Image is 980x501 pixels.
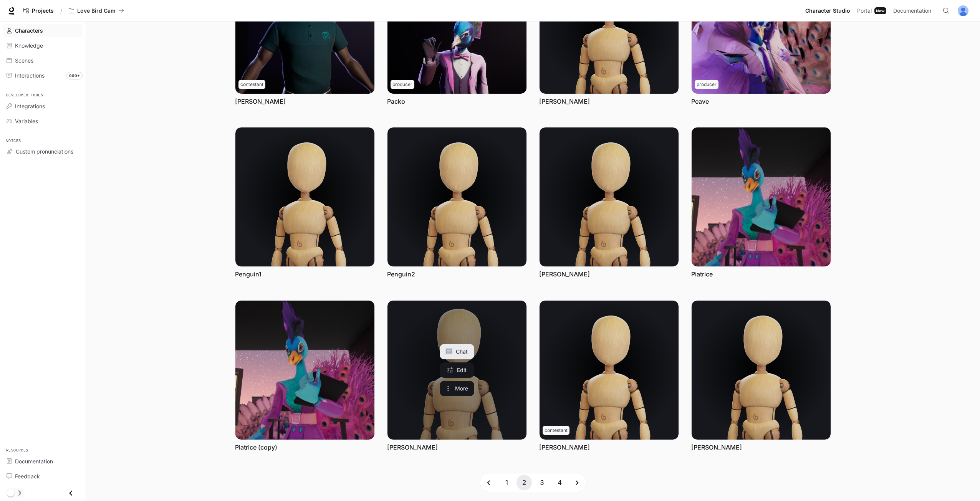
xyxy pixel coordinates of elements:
[857,6,872,16] span: Portal
[235,301,374,440] img: Piatrice (copy)
[939,3,954,18] button: Open Command Menu
[481,475,497,490] button: Go to previous page
[874,7,886,14] div: New
[539,270,590,278] a: [PERSON_NAME]
[387,301,526,440] a: Priscilla
[958,5,968,16] img: User avatar
[955,3,971,18] button: User avatar
[552,475,567,490] button: Go to page 4
[691,97,709,106] a: Peave
[440,344,474,359] button: Chat with Priscilla
[692,301,831,440] img: Samantha
[3,145,83,158] a: Custom pronunciations
[387,127,526,266] img: Penguin2
[235,127,374,266] img: Penguin1
[440,381,474,396] button: More actions
[235,97,286,106] a: [PERSON_NAME]
[235,443,277,451] a: Piatrice (copy)
[539,443,590,451] a: [PERSON_NAME]
[480,473,586,492] nav: pagination navigation
[499,475,514,490] button: Go to page 1
[440,362,474,378] a: Edit Priscilla
[77,8,116,14] p: Love Bird Cam
[802,3,853,18] a: Character Studio
[539,97,590,106] a: [PERSON_NAME]
[893,6,931,16] span: Documentation
[534,475,550,490] button: Go to page 3
[691,270,713,278] a: Piatrice
[15,26,43,35] span: Characters
[57,7,65,15] div: /
[15,71,45,79] span: Interactions
[3,470,83,483] a: Feedback
[3,114,83,128] a: Variables
[15,472,40,480] span: Feedback
[15,457,53,465] span: Documentation
[15,102,45,110] span: Integrations
[15,117,38,125] span: Variables
[805,6,850,16] span: Character Studio
[3,54,83,67] a: Scenes
[692,127,831,266] img: Piatrice
[32,8,54,14] span: Projects
[387,270,415,278] a: Penguin2
[540,127,679,266] img: Pete
[3,39,83,52] a: Knowledge
[65,3,127,18] button: All workspaces
[3,69,83,82] a: Interactions
[387,97,405,106] a: Packo
[540,301,679,440] img: Raj
[691,443,742,451] a: [PERSON_NAME]
[66,72,83,79] span: 999+
[20,3,57,18] a: Go to projects
[387,443,438,451] a: [PERSON_NAME]
[62,485,79,501] button: Close drawer
[16,147,73,155] span: Custom pronunciations
[15,41,43,50] span: Knowledge
[516,475,532,490] button: page 2
[3,24,83,37] a: Characters
[3,455,83,468] a: Documentation
[235,270,262,278] a: Penguin1
[854,3,889,18] a: PortalNew
[569,475,585,490] button: Go to next page
[3,99,83,113] a: Integrations
[15,56,33,64] span: Scenes
[890,3,937,18] a: Documentation
[7,488,15,497] span: Dark mode toggle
